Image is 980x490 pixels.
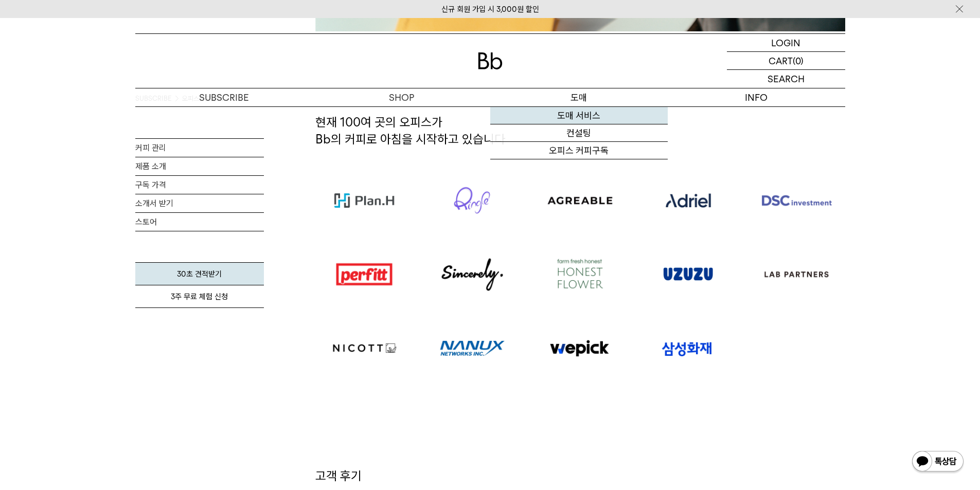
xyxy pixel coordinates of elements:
[135,285,264,308] a: 3주 무료 체험 신청
[313,88,490,106] a: SHOP
[328,182,400,220] img: 로고
[436,256,508,293] img: 로고
[490,88,668,106] p: 도매
[727,34,845,52] a: LOGIN
[315,114,845,164] h2: 현재 100여 곳의 오피스가 Bb의 커피로 아침을 시작하고 있습니다
[328,256,400,293] img: 로고
[436,182,508,219] img: 로고
[652,329,724,367] img: 로고
[544,182,616,220] img: 로고
[727,52,845,70] a: CART (0)
[544,256,616,293] img: 로고
[668,88,845,106] p: INFO
[135,213,264,231] a: 스토어
[652,182,724,220] img: 로고
[441,5,539,14] a: 신규 회원 가입 시 3,000원 할인
[135,262,264,285] a: 30초 견적받기
[760,182,832,220] img: 로고
[328,329,400,367] img: 로고
[652,256,724,293] img: 로고
[793,52,804,69] p: (0)
[771,34,800,51] p: LOGIN
[135,157,264,175] a: 제품 소개
[760,256,832,293] img: 로고
[135,88,313,106] a: SUBSCRIBE
[911,450,965,475] img: 카카오톡 채널 1:1 채팅 버튼
[490,142,668,159] a: 오피스 커피구독
[769,52,793,69] p: CART
[135,139,264,157] a: 커피 관리
[478,52,503,69] img: 로고
[768,70,805,88] p: SEARCH
[436,329,508,367] img: 로고
[135,176,264,194] a: 구독 가격
[544,329,616,367] img: 로고
[135,194,264,212] a: 소개서 받기
[490,124,668,142] a: 컨설팅
[490,107,668,124] a: 도매 서비스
